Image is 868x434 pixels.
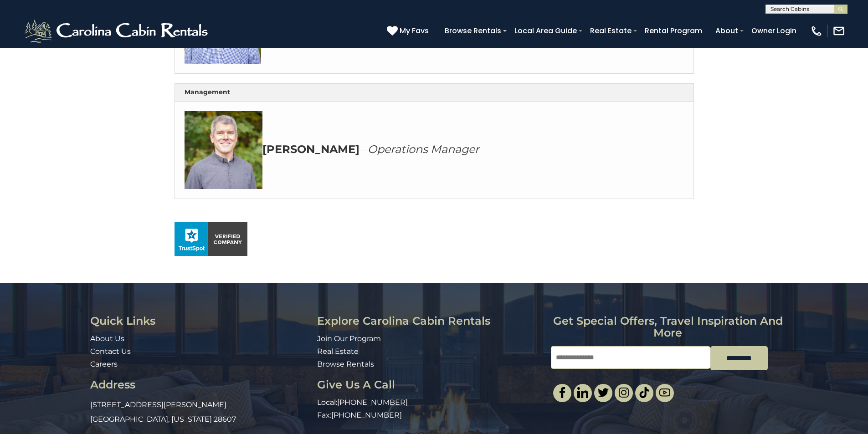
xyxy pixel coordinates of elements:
a: Owner Login [747,23,801,39]
a: Browse Rentals [440,23,506,39]
img: youtube-light.svg [659,387,670,398]
a: Local Area Guide [510,23,581,39]
em: – Operations Manager [360,143,479,156]
img: tiktok.svg [639,387,650,398]
img: White-1-2.png [23,17,212,45]
img: mail-regular-white.png [832,25,845,37]
strong: [PERSON_NAME] [262,143,360,156]
a: Rental Program [640,23,707,39]
a: [PHONE_NUMBER] [331,411,402,419]
img: seal_horizontal.png [175,222,247,256]
p: Fax: [317,410,544,421]
a: Browse Rentals [317,360,374,368]
a: About Us [90,334,124,343]
a: My Favs [387,25,431,37]
a: Real Estate [317,347,359,356]
a: Real Estate [586,23,636,39]
img: instagram-single.svg [618,387,629,398]
h3: Give Us A Call [317,379,544,391]
h3: Address [90,379,310,391]
img: linkedin-single.svg [577,387,588,398]
h3: Get special offers, travel inspiration and more [551,315,785,339]
h3: Quick Links [90,315,310,327]
strong: Management [185,88,230,96]
a: Join Our Program [317,334,381,343]
a: Careers [90,360,118,368]
h3: Explore Carolina Cabin Rentals [317,315,544,327]
a: [PHONE_NUMBER] [337,398,408,407]
img: twitter-single.svg [598,387,609,398]
img: phone-regular-white.png [810,25,823,37]
p: [STREET_ADDRESS][PERSON_NAME] [GEOGRAPHIC_DATA], [US_STATE] 28607 [90,398,310,427]
span: My Favs [400,25,429,36]
img: facebook-single.svg [557,387,568,398]
a: About [711,23,743,39]
p: Local: [317,398,544,408]
a: Contact Us [90,347,131,356]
